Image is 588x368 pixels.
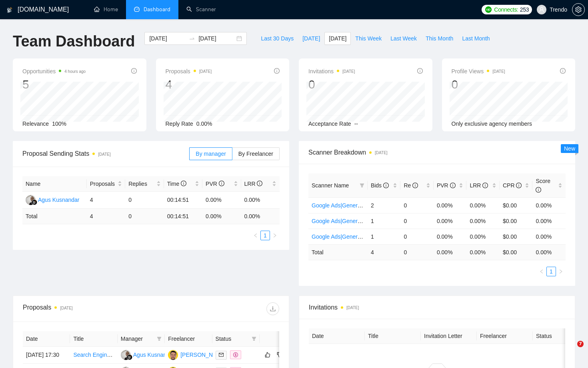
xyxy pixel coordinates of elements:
span: By manager [196,151,226,157]
span: info-circle [257,181,262,186]
th: Date [23,331,70,347]
th: Title [365,328,421,344]
span: dashboard [134,6,140,12]
td: 0.00% [532,229,566,244]
span: dislike [277,352,282,358]
div: Proposals [23,302,151,315]
img: VB [168,350,178,360]
button: like [263,350,272,360]
td: [DATE] 17:30 [23,347,70,364]
span: Proposals [90,179,116,188]
td: 0.00% [434,197,467,213]
td: 0 [400,244,434,260]
span: like [265,352,270,358]
span: info-circle [274,68,280,74]
span: filter [360,183,364,188]
td: Total [22,209,87,224]
button: left [537,267,546,276]
span: filter [250,333,258,345]
span: -- [354,121,358,127]
span: LRR [470,182,488,189]
span: CPR [503,182,522,189]
th: Freelancer [477,328,533,344]
td: 0 [400,197,434,213]
td: 0.00 % [202,209,241,224]
span: Proposal Sending Stats [22,149,189,159]
span: Proposals [166,66,212,76]
td: 1 [368,213,401,229]
span: By Freelancer [238,151,273,157]
td: 0 [125,209,164,224]
span: filter [358,179,366,191]
span: filter [155,333,163,345]
span: Invitations [309,302,565,312]
th: Replies [125,176,164,192]
th: Invitation Letter [421,328,477,344]
img: AK [26,195,36,205]
td: $0.00 [500,197,533,213]
span: filter [252,336,256,341]
button: right [556,267,566,276]
span: info-circle [181,181,186,186]
li: Next Page [270,231,280,240]
button: [DATE] [298,32,324,45]
a: homeHome [94,6,118,13]
span: Manager [121,334,154,343]
span: Only exclusive agency members [452,121,532,127]
span: info-circle [219,181,224,186]
button: right [270,231,280,240]
span: info-circle [450,183,456,188]
td: 0 [400,229,434,244]
td: Total [308,244,368,260]
time: [DATE] [375,151,387,155]
span: Connects: [494,5,518,14]
span: right [272,233,277,238]
td: 0 [125,192,164,209]
span: download [267,306,279,312]
span: info-circle [417,68,423,74]
a: VB[PERSON_NAME] [168,351,226,358]
span: Re [404,182,418,189]
span: filter [157,336,162,341]
button: download [266,302,279,315]
time: [DATE] [492,69,505,74]
span: 100% [52,121,66,127]
img: AK [121,350,131,360]
span: info-circle [383,183,389,188]
td: 0.00 % [532,244,566,260]
span: Invitations [308,66,355,76]
span: info-circle [131,68,137,74]
span: PVR [437,182,456,189]
img: logo [7,4,12,16]
a: AKAgus Kusnandar [121,351,175,358]
div: 5 [22,77,86,92]
span: PVR [206,181,224,187]
time: [DATE] [98,152,110,157]
td: 0.00% [241,192,280,209]
span: info-circle [482,183,488,188]
td: 4 [87,192,125,209]
td: 0.00 % [466,244,500,260]
span: [DATE] [302,34,320,43]
span: info-circle [412,183,418,188]
span: Reply Rate [166,121,193,127]
span: mail [219,352,224,357]
td: 1 [368,229,401,244]
span: 0.00% [196,121,212,127]
td: $0.00 [500,213,533,229]
h1: Team Dashboard [13,32,135,51]
a: Search Engine optimization and marketing [73,352,178,358]
span: [DATE] [329,34,346,43]
span: Scanner Name [312,182,349,189]
td: 0.00 % [241,209,280,224]
span: info-circle [560,68,566,74]
span: Replies [128,179,154,188]
td: $0.00 [500,229,533,244]
span: 253 [520,5,529,14]
th: Name [22,176,87,192]
img: gigradar-bm.png [32,199,37,205]
time: [DATE] [60,306,72,310]
li: Previous Page [537,267,546,276]
span: Dashboard [144,6,170,13]
span: 7 [577,341,584,347]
